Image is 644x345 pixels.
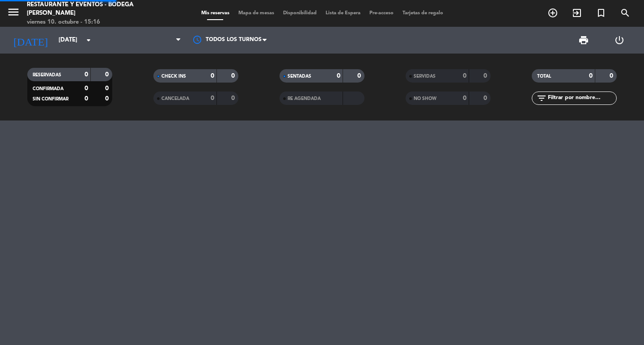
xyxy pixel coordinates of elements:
[197,11,234,16] span: Mis reservas
[537,74,551,79] span: TOTAL
[483,95,489,101] strong: 0
[288,74,311,79] span: SENTADAS
[614,35,625,46] i: power_settings_new
[85,71,88,78] strong: 0
[547,8,558,18] i: add_circle_outline
[161,74,186,79] span: CHECK INS
[398,11,448,16] span: Tarjetas de regalo
[547,93,616,103] input: Filtrar por nombre...
[602,27,637,54] div: LOG OUT
[463,95,466,101] strong: 0
[161,96,189,101] span: CANCELADA
[234,11,279,16] span: Mapa de mesas
[321,11,365,16] span: Lista de Espera
[7,30,54,50] i: [DATE]
[589,73,593,79] strong: 0
[578,35,589,46] span: print
[483,73,489,79] strong: 0
[572,8,582,18] i: exit_to_app
[211,95,214,101] strong: 0
[85,85,88,91] strong: 0
[357,73,363,79] strong: 0
[85,96,88,102] strong: 0
[610,73,615,79] strong: 0
[33,73,61,77] span: RESERVADAS
[365,11,398,16] span: Pre-acceso
[596,8,606,18] i: turned_in_not
[105,96,110,102] strong: 0
[337,73,340,79] strong: 0
[231,95,237,101] strong: 0
[7,5,20,22] button: menu
[414,96,436,101] span: NO SHOW
[83,35,94,46] i: arrow_drop_down
[33,87,64,91] span: CONFIRMADA
[231,73,237,79] strong: 0
[463,73,466,79] strong: 0
[27,18,154,27] div: viernes 10. octubre - 15:16
[7,5,20,19] i: menu
[211,73,214,79] strong: 0
[414,74,436,79] span: SERVIDAS
[288,96,321,101] span: RE AGENDADA
[536,93,547,104] i: filter_list
[105,71,110,78] strong: 0
[620,8,631,18] i: search
[279,11,321,16] span: Disponibilidad
[27,0,154,18] div: Restaurante y Eventos - Bodega [PERSON_NAME]
[33,97,68,101] span: SIN CONFIRMAR
[105,85,110,91] strong: 0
